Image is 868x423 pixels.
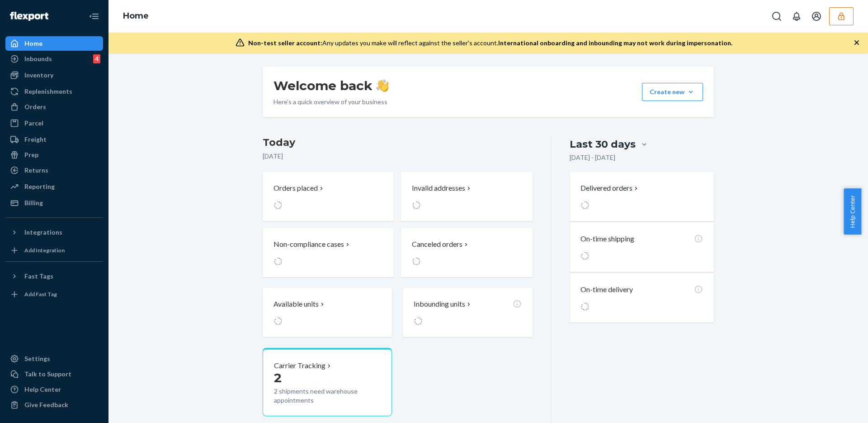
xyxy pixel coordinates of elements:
[5,100,103,114] a: Orders
[401,228,532,277] button: Canceled orders
[10,12,48,21] img: Flexport logo
[274,387,381,405] p: 2 shipments need warehouse appointments
[263,288,392,337] button: Available units
[403,288,532,337] button: Inbounding units
[844,188,861,235] button: Help Center
[5,132,103,147] a: Freight
[274,239,344,250] p: Non-compliance cases
[401,172,532,221] button: Invalid addresses
[5,179,103,194] a: Reporting
[376,79,389,92] img: hand-wave emoji
[274,97,389,106] p: Here’s a quick overview of your business
[807,7,826,25] button: Open account menu
[263,348,392,417] button: Carrier Tracking22 shipments need warehouse appointments
[24,54,52,63] div: Inbounds
[570,137,636,151] div: Last 30 days
[248,39,322,47] span: Non-test seller account:
[263,228,394,277] button: Non-compliance cases
[24,198,43,207] div: Billing
[274,77,389,94] h1: Welcome back
[123,11,149,21] a: Home
[414,299,465,309] p: Inbounding units
[412,183,465,193] p: Invalid addresses
[5,398,103,412] button: Give Feedback
[24,102,46,111] div: Orders
[24,290,57,298] div: Add Fast Tag
[5,148,103,162] a: Prep
[24,228,62,237] div: Integrations
[5,163,103,178] a: Returns
[788,7,806,25] button: Open notifications
[24,354,50,363] div: Settings
[5,36,103,51] a: Home
[5,68,103,82] a: Inventory
[263,152,533,161] p: [DATE]
[5,196,103,210] a: Billing
[5,116,103,130] a: Parcel
[768,7,786,25] button: Open Search Box
[24,246,65,254] div: Add Integration
[5,52,103,66] a: Inbounds4
[24,370,71,379] div: Talk to Support
[5,243,103,258] a: Add Integration
[412,239,462,250] p: Canceled orders
[5,367,103,381] a: Talk to Support
[498,39,732,47] span: International onboarding and inbounding may not work during impersonation.
[248,38,732,48] div: Any updates you make will reflect against the seller's account.
[580,183,640,193] button: Delivered orders
[263,135,533,150] h3: Today
[5,84,103,99] a: Replenishments
[24,135,47,144] div: Freight
[642,83,703,101] button: Create new
[24,166,48,175] div: Returns
[116,3,156,29] ol: breadcrumbs
[24,119,43,128] div: Parcel
[24,39,42,48] div: Home
[24,272,53,281] div: Fast Tags
[570,153,615,162] p: [DATE] - [DATE]
[274,183,318,193] p: Orders placed
[5,287,103,302] a: Add Fast Tag
[24,150,38,159] div: Prep
[24,87,72,96] div: Replenishments
[93,54,100,63] div: 4
[274,361,325,371] p: Carrier Tracking
[274,299,319,309] p: Available units
[274,370,282,385] span: 2
[263,172,394,221] button: Orders placed
[85,7,103,25] button: Close Navigation
[580,234,634,244] p: On-time shipping
[5,382,103,397] a: Help Center
[580,284,633,295] p: On-time delivery
[5,269,103,284] button: Fast Tags
[24,385,61,394] div: Help Center
[24,400,68,409] div: Give Feedback
[5,225,103,240] button: Integrations
[24,71,53,80] div: Inventory
[5,351,103,366] a: Settings
[24,182,55,191] div: Reporting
